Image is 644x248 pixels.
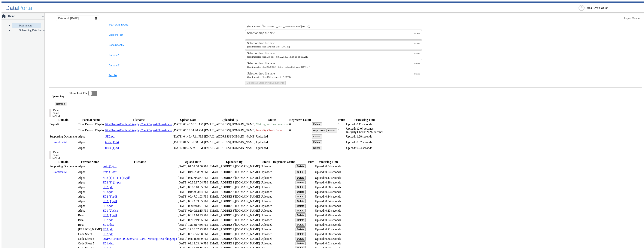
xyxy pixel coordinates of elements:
[261,223,272,226] span: Uploaded
[173,118,204,122] th: Upload Date
[8,15,41,18] span: Home
[105,146,119,150] a: testb (1).txt
[2,20,44,36] p-accordion-content: Home
[346,141,383,144] div: Upload: 0.07 seconds
[208,176,260,180] td: [EMAIL_ADDRESS][DOMAIN_NAME]
[109,33,197,36] button: ClemensTest
[78,139,105,145] td: Alpha
[346,130,383,134] div: Integrity Check: 24.97 seconds
[624,17,641,20] a: This is available for Darling Employees only
[49,151,51,159] button: Data as of: [DATE]
[55,102,66,106] button: Refresh
[103,176,130,179] a: SD2 (1) (1) (1) (1).pdf
[315,160,341,164] th: Processing Time
[256,123,288,126] span: Waiting for file conversion
[49,134,77,139] td: Supporting Documents
[12,23,41,28] a: Data Import
[315,186,341,189] div: Upload: 0.08 seconds
[296,176,306,180] button: Delete
[103,170,117,174] a: testb (1).txt
[49,109,51,117] button: Data as of: [DATE]
[579,5,585,11] div: Help
[315,204,341,208] div: Upload: 0.08 seconds
[103,214,117,217] a: SD2 (1).pdf
[261,204,272,207] span: Uploaded
[178,164,208,168] td: [DATE] 01:59:58:50 PM
[204,146,256,150] td: [EMAIL_ADDRESS][DOMAIN_NAME]
[204,134,256,139] td: [EMAIL_ADDRESS][DOMAIN_NAME]
[103,242,114,245] a: SD1.xlsx
[208,227,260,231] td: [EMAIL_ADDRESS][DOMAIN_NAME]
[109,44,197,46] button: Code Sheet 5
[78,208,102,213] td: Alpha
[173,127,204,134] td: [DATE] 05:13:34:20 PM
[78,227,102,231] td: [PERSON_NAME]
[327,129,337,132] button: Delete
[178,194,208,199] td: [DATE] 06:47:01:93 PM
[52,109,60,117] div: Data as of: [DATE]
[585,6,641,10] ng-select: Corda Credit Union
[315,218,341,222] div: Upload: 0.04 seconds
[261,195,272,198] span: Uploaded
[178,218,208,222] td: [DATE] 03:10:49:05 PM
[178,213,208,217] td: [DATE] 06:23:10:43 PM
[414,42,420,44] span: Browse
[103,190,113,193] a: SD2.pdf
[78,232,102,236] td: Code Sheet 5
[338,118,346,122] th: Issues
[315,190,341,194] div: Upload: 0.23 seconds
[261,200,272,203] span: Uploaded
[204,127,256,134] td: [EMAIL_ADDRESS][DOMAIN_NAME]
[414,22,420,24] span: Browse
[208,204,260,208] td: [EMAIL_ADDRESS][DOMAIN_NAME]
[256,141,268,144] span: Uploaded
[12,28,41,33] a: Onboarding Data Import
[78,169,102,175] td: Alpha
[296,164,306,168] button: Delete
[306,160,314,164] th: Issues
[178,208,208,213] td: [DATE] 02:40:12:15 PM
[315,228,341,231] div: Upload: 0.21 seconds
[208,213,260,217] td: [EMAIL_ADDRESS][DOMAIN_NAME]
[296,185,306,189] button: Delete
[346,118,384,122] th: Processing Time
[296,195,306,198] button: Delete
[173,146,204,150] td: [DATE] 01:45:22:01 PM
[49,122,77,126] td: Deposit
[109,54,197,56] button: Gamma 1
[289,122,311,126] td: 0
[261,218,272,222] span: Uploaded
[315,181,341,184] div: Upload: 0.18 seconds
[261,242,272,245] span: Uploaded
[50,139,70,145] a: Download All
[208,237,260,241] td: [EMAIL_ADDRESS][DOMAIN_NAME]
[296,199,306,203] button: Delete
[103,181,121,184] a: SD2 (1) (1).pdf
[261,165,272,168] span: Uploaded
[105,123,172,126] a: FirstHarvestCorderaInteggiryCheckDepositDomain.csv
[315,165,341,168] div: Upload: 0.04 seconds
[245,81,285,85] button: Upload All Supporting Documents
[256,146,268,150] span: Uploaded
[204,118,256,122] th: Uploaded By
[414,63,420,65] span: Browse
[105,141,119,144] a: testb (1).txt
[315,237,341,240] div: Upload: 0.58 seconds
[178,232,208,236] td: [DATE] 03:35:26:98 PM
[103,195,117,198] a: SD2 (1).pdf
[208,194,260,199] td: [EMAIL_ADDRESS][DOMAIN_NAME]
[312,146,322,150] button: Delete
[296,237,306,241] button: Delete
[208,160,260,164] th: Uploaded By
[204,122,256,126] td: [EMAIL_ADDRESS][DOMAIN_NAME]
[261,209,272,212] span: Uploaded
[109,74,197,77] button: Test 10
[208,218,260,222] td: [EMAIL_ADDRESS][DOMAIN_NAME]
[261,186,272,189] span: Uploaded
[69,91,97,106] app-toggle-switch: Enable this to show only the last file loaded
[208,180,260,185] td: [EMAIL_ADDRESS][DOMAIN_NAME]
[414,53,420,55] span: Browse
[247,31,414,35] div: Select or drop file here
[109,23,197,26] button: [PERSON_NAME]
[103,209,118,212] a: SD1 (2).xlsx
